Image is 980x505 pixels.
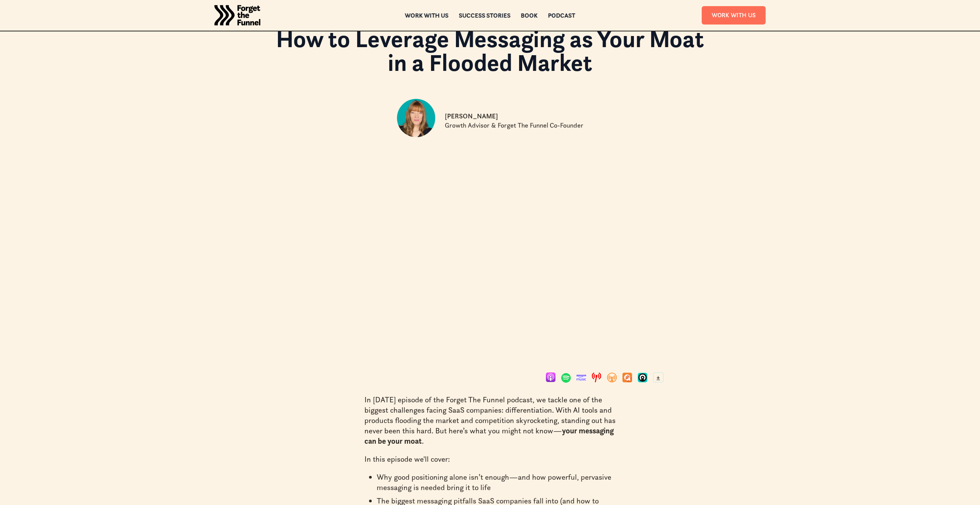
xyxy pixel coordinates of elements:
p: In this episode we'll cover: [364,454,616,464]
a: Book [521,13,538,18]
p: [PERSON_NAME] [445,112,498,121]
li: Why good positioning alone isn’t enough—and how powerful, pervasive messaging is needed bring it ... [377,472,616,493]
a: + [653,372,663,382]
p: Growth Advisor & Forget The Funnel Co-Founder [445,121,583,130]
a: Work With Us [702,6,766,24]
h1: How to Leverage Messaging as Your Moat in a Flooded Market [273,27,707,75]
a: Podcast [548,13,575,18]
strong: your messaging can be your moat [364,426,614,446]
div: + [657,372,660,382]
a: Success Stories [459,13,511,18]
a: Work with us [405,13,449,18]
p: In [DATE] episode of the Forget The Funnel podcast, we tackle one of the biggest challenges facin... [364,395,616,446]
iframe: YouTube embed [311,159,669,360]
